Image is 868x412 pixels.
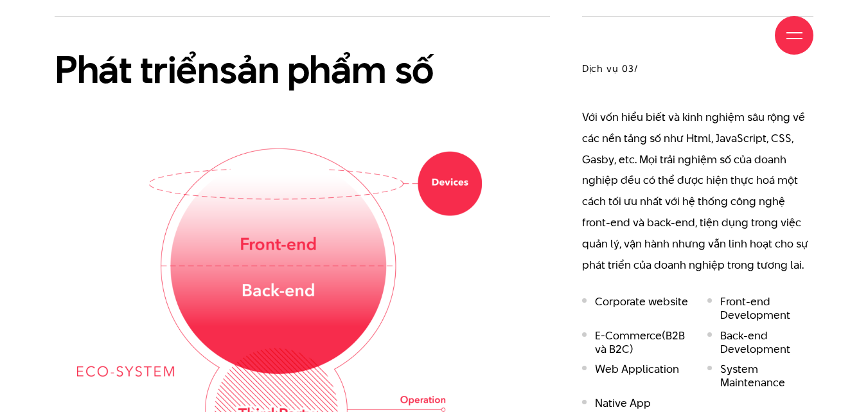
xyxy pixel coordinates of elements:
li: Native App [582,397,688,410]
li: System Maintenance [707,363,813,390]
li: Back-end Development [707,329,813,356]
p: Với vốn hiểu biết và kinh nghiệm sâu rộng về các nền tảng số như Html, JavaScript, CSS, Gasby, et... [582,107,813,276]
li: E-Commerce(B2B và B2C) [582,329,688,356]
h2: Phát triển sản phẩm số [55,49,504,91]
li: Web Application [582,363,688,390]
li: Corporate website [582,295,688,322]
li: Front-end Development [707,295,813,322]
